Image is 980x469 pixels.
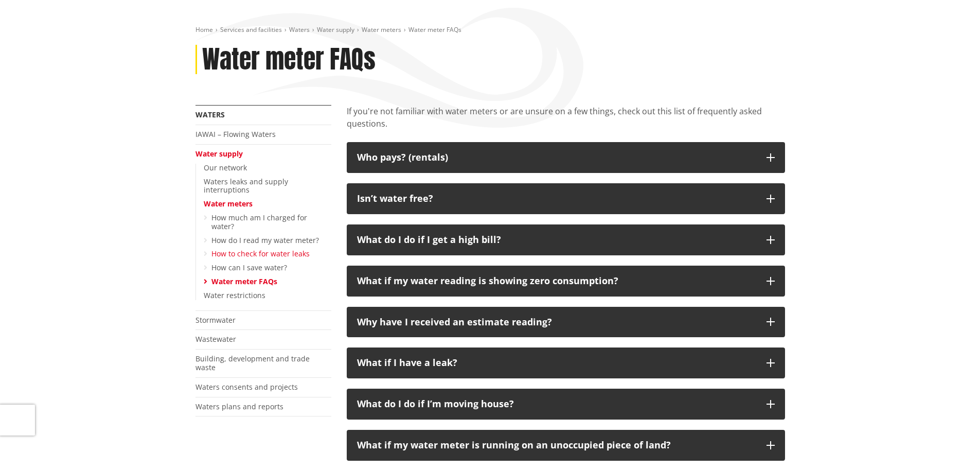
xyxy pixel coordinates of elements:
[289,25,310,34] a: Waters
[195,402,283,411] a: Waters plans and reports
[211,249,310,258] a: How to check for water leaks
[347,348,785,378] button: What if I have a leak?
[347,266,785,297] button: What if my water reading is showing zero consumption?
[933,426,970,463] iframe: Messenger Launcher
[195,382,298,392] a: Waters consents and projects
[204,199,253,209] a: Water meters
[357,399,756,409] p: What do I do if I’m moving house?
[347,389,785,420] button: What do I do if I’m moving house?
[211,213,307,231] a: How much am I charged for water?
[357,194,756,204] p: Isn’t water free?
[195,149,243,159] a: Water supply
[195,110,225,119] a: Waters
[357,276,756,286] p: What if my water reading is showing zero consumption?
[317,25,354,34] a: Water supply
[195,25,213,34] a: Home
[204,177,288,195] a: Waters leaks and supply interruptions
[347,105,785,142] div: If you're not familiar with water meters or are unsure on a few things, check out this list of fr...
[362,25,401,34] a: Water meters
[357,317,756,327] p: Why have I received an estimate reading?
[202,45,376,75] h1: Water meter FAQs
[220,25,282,34] a: Services and facilities
[347,307,785,338] button: Why have I received an estimate reading?
[211,263,287,272] a: How can I save water?
[204,163,247,172] a: Our network
[204,290,265,300] a: Water restrictions
[357,440,756,450] p: What if my water meter is running on an unoccupied piece of land?
[195,26,785,34] nav: breadcrumb
[408,25,461,34] span: Water meter FAQs
[357,235,756,245] p: What do I do if I get a high bill?
[195,315,236,325] a: Stormwater
[347,183,785,214] button: Isn’t water free?
[211,235,319,245] a: How do I read my water meter?
[347,430,785,461] button: What if my water meter is running on an unoccupied piece of land?
[357,358,756,368] p: What if I have a leak?
[357,152,756,163] p: Who pays? (rentals)
[347,142,785,173] button: Who pays? (rentals)
[347,224,785,255] button: What do I do if I get a high bill?
[195,354,310,372] a: Building, development and trade waste
[211,276,277,286] a: Water meter FAQs
[195,129,276,139] a: IAWAI – Flowing Waters
[195,334,236,344] a: Wastewater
